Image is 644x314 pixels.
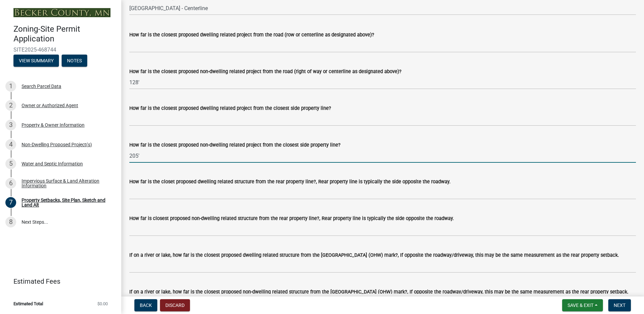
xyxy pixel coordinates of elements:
div: 7 [5,197,16,208]
div: Water and Septic Information [22,161,83,166]
div: 2 [5,100,16,111]
span: Estimated Total [13,302,43,306]
button: Next [608,299,631,311]
div: Search Parcel Data [22,84,61,89]
label: How far is the closest proposed non-dwelling related project from the closest side property line? [129,143,341,148]
div: 6 [5,178,16,189]
div: Property & Owner Information [22,123,85,127]
div: Non-Dwelling Proposed Project(s) [22,142,92,147]
wm-modal-confirm: Notes [62,58,87,64]
button: View Summary [13,55,59,67]
div: Impervious Surface & Land Alteration Information [22,179,110,188]
label: How far is the closest proposed dwelling related project from the closest side property line? [129,106,331,111]
img: Becker County, Minnesota [13,8,110,17]
a: Estimated Fees [5,275,110,288]
h4: Zoning-Site Permit Application [13,24,116,44]
div: 3 [5,120,16,130]
div: 1 [5,81,16,92]
button: Discard [160,299,190,311]
div: 5 [5,158,16,169]
button: Notes [62,55,87,67]
div: Owner or Authorized Agent [22,103,78,108]
label: How far is closest proposed non-dwelling related structure from the rear property line?, Rear pro... [129,216,454,221]
label: How far is the closest proposed non-dwelling related project from the road (right of way or cente... [129,69,401,74]
span: Save & Exit [568,303,593,308]
wm-modal-confirm: Summary [13,58,59,64]
span: Next [614,303,625,308]
span: Back [140,303,152,308]
label: If on a river or lake, how far is the closest proposed dwelling related structure from the [GEOGR... [129,253,619,258]
button: Back [134,299,157,311]
label: How far is the closet proposed dwelling related structure from the rear property line?, Rear prop... [129,180,451,184]
label: How far is the closest proposed dwelling related project from the road (row or centerline as desi... [129,33,374,37]
div: 4 [5,139,16,150]
span: SITE2025-468744 [13,46,108,53]
div: Property Setbacks, Site Plan, Sketch and Land Alt [22,198,110,207]
div: 8 [5,217,16,227]
button: Save & Exit [562,299,603,311]
span: $0.00 [97,302,108,306]
label: If on a river or lake, how far is the closest proposed non-dwelling related structure from the [G... [129,290,629,294]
